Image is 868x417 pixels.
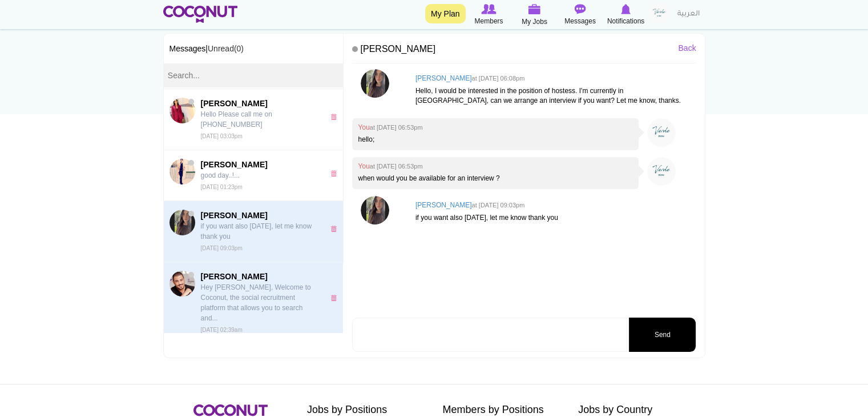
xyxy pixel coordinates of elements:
a: My Plan [425,4,466,23]
img: Notifications [621,4,631,14]
a: Amber Van Der Merwe[PERSON_NAME] Hello Please call me on [PHONE_NUMBER] [DATE] 03:03pm [164,89,344,150]
p: if you want also [DATE], let me know thank you [415,213,691,223]
h2: Members by Positions [443,404,562,416]
p: good day..!... [201,170,318,181]
a: chris coutinho[PERSON_NAME] good day..!... [DATE] 01:23pm [164,150,344,201]
span: [PERSON_NAME] [201,159,318,170]
p: hello; [358,135,633,145]
input: Search... [164,63,344,87]
h3: Messages [164,34,344,63]
img: Anna Bianconi [169,210,195,235]
p: Hello, I would be interested in the position of hostess. I'm currently in [GEOGRAPHIC_DATA], can ... [415,86,691,106]
h2: Jobs by Positions [307,404,426,416]
a: x [330,295,340,301]
h4: You [358,163,633,170]
a: Messages Messages [558,3,603,27]
span: | [205,44,244,53]
p: Hey [PERSON_NAME], Welcome to Coconut, the social recruitment platform that allows you to search ... [201,282,318,323]
a: Browse Members Members [466,3,512,27]
small: at [DATE] 06:53pm [370,124,423,131]
a: Unread(0) [208,44,244,53]
span: [PERSON_NAME] [201,98,318,109]
small: at [DATE] 06:53pm [370,163,423,170]
a: x [330,170,340,177]
small: at [DATE] 09:03pm [472,202,525,209]
small: [DATE] 03:03pm [201,133,243,139]
img: My Jobs [528,4,541,14]
h4: [PERSON_NAME] [415,75,691,82]
img: Messages [575,4,586,14]
a: Back [678,42,696,54]
a: Notifications Notifications [603,3,649,27]
a: x [330,226,340,232]
a: x [330,114,340,120]
h4: You [358,124,633,131]
a: العربية [672,3,705,26]
img: Home [163,6,238,23]
img: Amber Van Der Merwe [169,98,195,123]
h4: [PERSON_NAME] [352,39,696,64]
span: Members [474,15,503,27]
a: My Jobs My Jobs [512,3,558,27]
span: [PERSON_NAME] [201,210,318,221]
a: Anna Bianconi[PERSON_NAME] if you want also [DATE], let me know thank you [DATE] 09:03pm [164,201,344,262]
p: if you want also [DATE], let me know thank you [201,221,318,242]
button: Send [629,318,696,352]
span: Messages [564,15,596,27]
h4: [PERSON_NAME] [415,202,691,209]
img: chris coutinho [169,159,195,185]
a: Assaad Tarabay[PERSON_NAME] Hey [PERSON_NAME], Welcome to Coconut, the social recruitment platfor... [164,262,344,344]
span: My Jobs [522,16,547,27]
img: Browse Members [481,4,496,14]
small: [DATE] 02:39am [201,327,243,333]
span: Notifications [607,15,644,27]
span: [PERSON_NAME] [201,271,318,282]
p: when would you be available for an interview ? [358,174,633,183]
small: [DATE] 01:23pm [201,184,243,190]
img: Assaad Tarabay [169,271,195,296]
p: Hello Please call me on [PHONE_NUMBER] [201,109,318,130]
small: at [DATE] 06:08pm [472,75,525,82]
small: [DATE] 09:03pm [201,245,243,251]
h2: Jobs by Country [578,404,697,416]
